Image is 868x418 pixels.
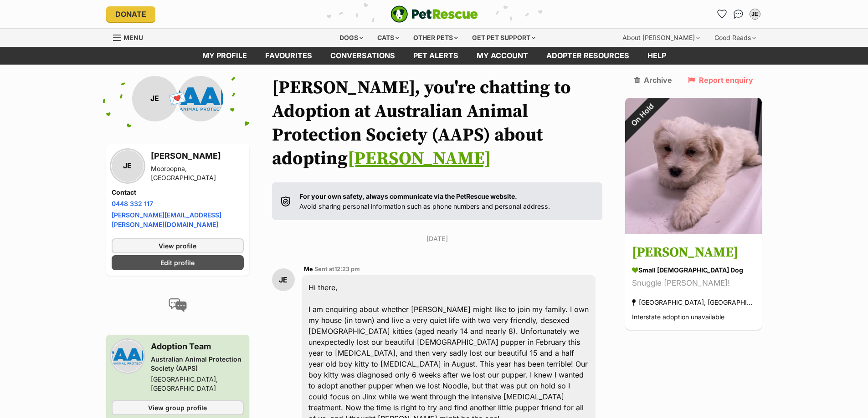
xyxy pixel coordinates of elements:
a: Help [638,47,675,65]
a: My profile [193,47,256,65]
div: Other pets [407,29,464,47]
a: View group profile [112,400,244,415]
a: [PERSON_NAME] [348,147,491,170]
button: My account [748,7,762,21]
a: Favourites [715,7,729,21]
a: Edit profile [112,255,244,270]
h3: Adoption Team [151,340,244,353]
h3: [PERSON_NAME] [151,150,244,162]
div: JE [272,268,295,291]
a: Donate [106,6,155,22]
h3: [PERSON_NAME] [632,242,755,263]
a: Adopter resources [537,47,638,65]
ul: Account quick links [715,7,762,21]
p: [DATE] [272,234,603,243]
img: Australian Animal Protection Society (AAPS) profile pic [112,340,144,372]
span: Sent at [314,266,360,272]
a: On Hold [625,227,762,236]
a: Archive [634,76,672,84]
a: Favourites [256,47,321,65]
a: View profile [112,238,244,253]
a: [PERSON_NAME][EMAIL_ADDRESS][PERSON_NAME][DOMAIN_NAME] [112,211,221,228]
a: Menu [113,29,149,45]
div: Get pet support [466,29,542,47]
span: Interstate adoption unavailable [632,313,724,321]
span: View profile [159,241,196,251]
span: Edit profile [160,258,195,267]
img: conversation-icon-4a6f8262b818ee0b60e3300018af0b2d0b884aa5de6e9bcb8d3d4eeb1a70a7c4.svg [169,298,187,312]
div: Cats [371,29,406,47]
strong: For your own safety, always communicate via the PetRescue website. [299,192,517,200]
a: conversations [321,47,404,65]
span: 💌 [167,89,188,108]
h1: [PERSON_NAME], you're chatting to Adoption at Australian Animal Protection Society (AAPS) about a... [272,76,603,171]
h4: Contact [112,188,244,197]
div: small [DEMOGRAPHIC_DATA] Dog [632,265,755,275]
div: [GEOGRAPHIC_DATA], [GEOGRAPHIC_DATA] [151,375,244,393]
a: [PERSON_NAME] small [DEMOGRAPHIC_DATA] Dog Snuggle [PERSON_NAME]! [GEOGRAPHIC_DATA], [GEOGRAPHIC_... [625,236,762,330]
a: PetRescue [390,5,478,23]
a: 0448 332 117 [112,200,153,207]
div: Australian Animal Protection Society (AAPS) [151,355,244,373]
a: My account [467,47,537,65]
a: Report enquiry [688,76,753,84]
span: Menu [123,34,143,41]
a: Conversations [731,7,746,21]
div: About [PERSON_NAME] [616,29,706,47]
span: 12:23 pm [334,266,360,272]
div: Mooroopna, [GEOGRAPHIC_DATA] [151,164,244,182]
a: Pet alerts [404,47,467,65]
div: On Hold [613,85,672,144]
div: Dogs [333,29,370,47]
div: Good Reads [708,29,762,47]
img: logo-e224e6f780fb5917bec1dbf3a21bbac754714ae5b6737aabdf751b685950b380.svg [390,5,478,23]
span: View group profile [148,403,207,413]
div: [GEOGRAPHIC_DATA], [GEOGRAPHIC_DATA] [632,296,755,308]
p: Avoid sharing personal information such as phone numbers and personal address. [299,191,550,211]
img: Australian Animal Protection Society (AAPS) profile pic [178,76,223,121]
img: Winston [625,98,762,234]
div: JE [112,150,144,182]
div: JE [750,10,760,19]
div: JE [132,76,178,121]
div: Snuggle [PERSON_NAME]! [632,277,755,289]
span: Me [304,266,313,272]
img: chat-41dd97257d64d25036548639549fe6c8038ab92f7586957e7f3b1b290dea8141.svg [734,10,743,19]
